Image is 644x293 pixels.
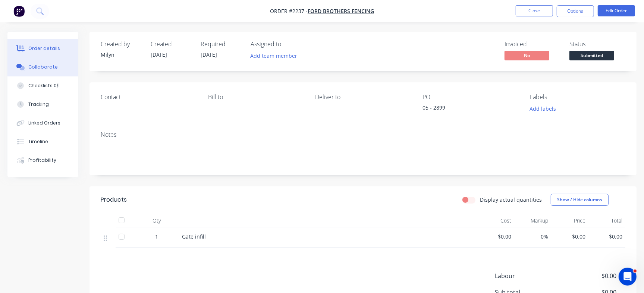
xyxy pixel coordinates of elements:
[101,94,196,101] div: Contact
[134,213,179,228] div: Qty
[101,41,142,48] div: Created by
[619,268,637,286] iframe: Intercom live chat
[516,5,553,16] button: Close
[182,233,206,240] span: Gate infill
[28,138,48,145] div: Timeline
[28,64,58,70] div: Collaborate
[505,41,560,48] div: Invoiced
[7,151,78,170] button: Profitability
[598,5,635,16] button: Edit Order
[201,41,242,48] div: Required
[422,94,518,101] div: PO
[7,114,78,132] button: Linked Orders
[208,94,304,101] div: Bill to
[246,51,301,61] button: Add team member
[28,82,60,89] div: Checklists 0/1
[555,233,585,240] span: $0.00
[201,51,217,58] span: [DATE]
[514,213,551,228] div: Markup
[151,41,192,48] div: Created
[251,41,325,48] div: Assigned to
[101,51,142,59] div: Milyn
[569,51,614,60] span: Submitted
[101,195,127,204] div: Products
[13,6,25,17] img: Factory
[7,58,78,76] button: Collaborate
[308,8,374,15] a: Ford Brothers Fencing
[101,131,625,138] div: Notes
[495,271,561,280] span: Labour
[551,194,609,206] button: Show / Hide columns
[591,233,622,240] span: $0.00
[315,94,411,101] div: Deliver to
[477,213,514,228] div: Cost
[517,233,548,240] span: 0%
[505,51,549,60] span: No
[155,233,158,240] span: 1
[480,196,542,204] label: Display actual quantities
[7,132,78,151] button: Timeline
[480,233,511,240] span: $0.00
[28,120,60,126] div: Linked Orders
[526,104,560,114] button: Add labels
[557,5,594,17] button: Options
[569,41,625,48] div: Status
[28,45,60,52] div: Order details
[251,51,301,61] button: Add team member
[270,8,308,15] span: Order #2237 -
[588,213,625,228] div: Total
[28,101,49,108] div: Tracking
[7,95,78,114] button: Tracking
[151,51,167,58] span: [DATE]
[530,94,625,101] div: Labels
[7,76,78,95] button: Checklists 0/1
[569,51,614,62] button: Submitted
[552,213,588,228] div: Price
[28,157,56,164] div: Profitability
[7,39,78,58] button: Order details
[561,271,616,280] span: $0.00
[422,104,516,114] div: 05 - 2899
